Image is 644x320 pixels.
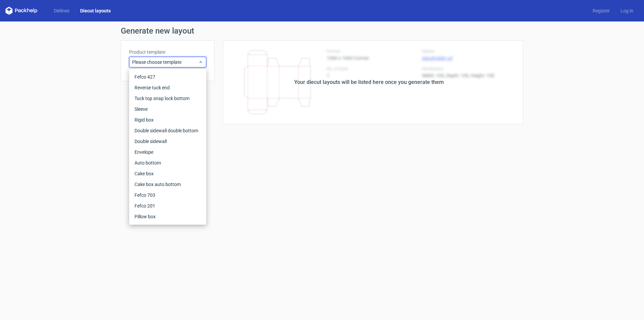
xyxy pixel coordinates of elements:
div: Fefco 703 [132,190,204,200]
div: Fefco 427 [132,72,204,82]
div: Double sidewall [132,136,204,147]
div: Cake box [132,168,204,179]
div: Envelope [132,147,204,157]
a: Diecut layouts [75,7,116,14]
div: Pillow box [132,211,204,222]
div: Tuck top snap lock bottom [132,93,204,104]
div: Fefco 201 [132,200,204,211]
div: Rigid box [132,115,204,125]
div: Auto bottom [132,157,204,168]
a: Register [587,7,615,14]
div: Cake box auto bottom [132,179,204,190]
h1: Generate new layout [121,27,523,35]
label: Product template [129,49,206,55]
div: Reverse tuck end [132,82,204,93]
span: Please choose template [132,59,198,65]
a: Log in [615,7,639,14]
div: Your diecut layouts will be listed here once you generate them [294,78,444,86]
a: Dielines [48,7,75,14]
div: Sleeve [132,104,204,115]
div: Double sidewall double bottom [132,125,204,136]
